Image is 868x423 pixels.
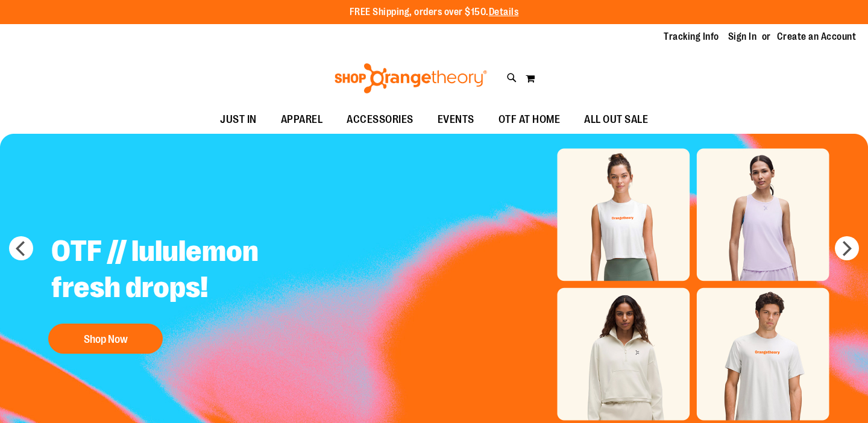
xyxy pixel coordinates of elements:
[438,106,474,133] span: EVENTS
[48,324,163,354] button: Shop Now
[835,236,859,260] button: next
[664,30,719,43] a: Tracking Info
[42,224,342,318] h2: OTF // lululemon fresh drops!
[350,5,519,19] p: FREE Shipping, orders over $150.
[584,106,648,133] span: ALL OUT SALE
[498,106,561,133] span: OTF AT HOME
[333,63,489,93] img: Shop Orangetheory
[9,236,33,260] button: prev
[42,224,342,360] a: OTF // lululemon fresh drops! Shop Now
[220,106,257,133] span: JUST IN
[777,30,857,43] a: Create an Account
[281,106,323,133] span: APPAREL
[489,7,519,17] a: Details
[728,30,757,43] a: Sign In
[347,106,414,133] span: ACCESSORIES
